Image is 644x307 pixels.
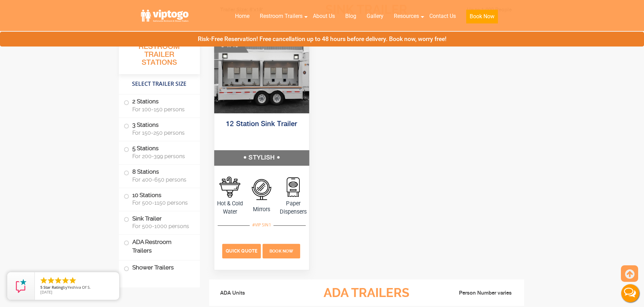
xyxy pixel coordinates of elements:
a: Blog [340,9,361,24]
a: Gallery [361,9,389,24]
a: Book Now [461,9,503,28]
label: 2 Stations [124,94,195,116]
img: an icon of mirror [283,176,304,197]
label: 5 Stations [124,141,195,163]
a: Restroom Trailers [255,9,308,24]
img: an icon of Sink [219,176,241,197]
div: 8' X 18' [214,39,248,52]
a: About Us [308,9,340,24]
span: For 200-399 persons [132,153,192,160]
span: Hot & Cold Water [214,199,246,216]
label: 10 Stations [124,188,195,209]
a: 12 Station Sink Trailer [226,121,297,128]
li: ADA Units [214,283,291,304]
span: For 400-650 persons [132,176,192,183]
span: Book Now [269,248,293,253]
li:  [40,276,48,285]
a: Book Now [262,247,301,254]
span: Star Rating [43,285,63,290]
a: Home [230,9,255,24]
span: For 150-250 persons [132,130,192,136]
span: [DATE] [40,289,52,295]
h4: Select Trailer Size [119,78,200,91]
button: Live Chat [616,279,644,307]
span: by [40,285,114,290]
span: For 500-1150 persons [132,199,192,206]
a: Quick Quote [222,247,262,254]
label: ADA Restroom Trailers [124,235,195,258]
li:  [69,276,77,285]
label: Shower Trailers [124,260,195,275]
label: Sink Trailer [124,211,195,233]
a: Contact Us [424,9,461,24]
h3: ADA Trailers [291,286,442,300]
div: #VIP SIN1 [249,221,273,229]
span: Yeshiva Of S. [68,285,91,290]
span: Mirrors [246,205,277,213]
h5: STYLISH [214,150,309,165]
span: Paper Dispensers [277,199,309,216]
label: 3 Stations [124,118,195,139]
span: 5 [40,285,42,290]
span: Quick Quote [226,248,257,253]
li: Person Number varies [442,289,519,297]
img: Review Rating [14,279,28,293]
img: Portable Sink Trailer [214,33,309,113]
li:  [54,276,62,285]
li:  [61,276,70,285]
label: 8 Stations [124,165,195,186]
h3: All Portable Restroom Trailer Stations [119,33,200,74]
li:  [47,276,55,285]
span: For 100-150 persons [132,106,192,113]
span: For 500-1000 persons [132,223,192,229]
a: Resources [389,9,424,24]
button: Book Now [466,10,498,23]
img: an icon of mirror [251,179,272,200]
